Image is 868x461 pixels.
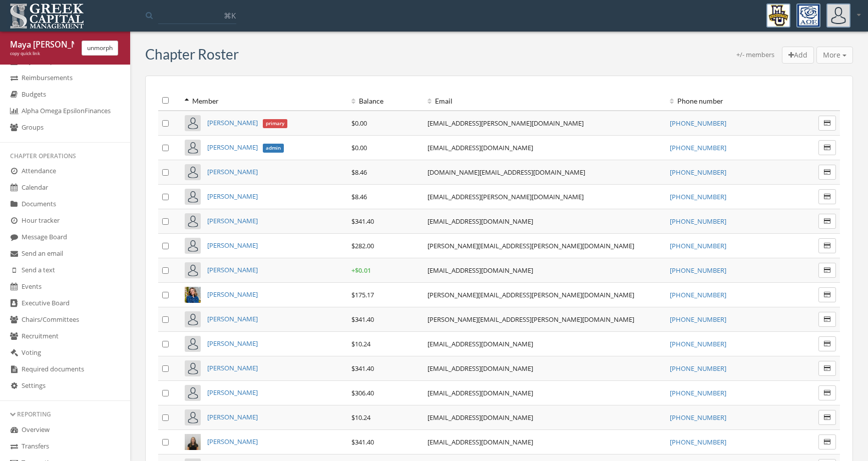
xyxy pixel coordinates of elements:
[670,168,726,177] a: [PHONE_NUMBER]
[207,192,258,201] a: [PERSON_NAME]
[670,315,726,324] a: [PHONE_NUMBER]
[427,168,585,177] a: [DOMAIN_NAME][EMAIL_ADDRESS][DOMAIN_NAME]
[82,41,118,56] button: unmorph
[224,11,236,21] span: ⌘K
[427,217,533,226] a: [EMAIL_ADDRESS][DOMAIN_NAME]
[670,413,726,422] a: [PHONE_NUMBER]
[207,388,258,397] a: [PERSON_NAME]
[351,290,374,299] span: $175.17
[351,168,367,177] span: $8.46
[670,143,726,152] a: [PHONE_NUMBER]
[263,144,284,153] span: admin
[427,143,533,152] a: [EMAIL_ADDRESS][DOMAIN_NAME]
[427,364,533,373] a: [EMAIL_ADDRESS][DOMAIN_NAME]
[207,118,258,127] span: [PERSON_NAME]
[207,265,258,274] a: [PERSON_NAME]
[351,413,370,422] span: $10.24
[351,339,370,348] span: $10.24
[427,266,533,275] a: [EMAIL_ADDRESS][DOMAIN_NAME]
[427,388,533,397] a: [EMAIL_ADDRESS][DOMAIN_NAME]
[670,241,726,250] a: [PHONE_NUMBER]
[263,119,287,128] span: primary
[207,143,283,152] a: [PERSON_NAME]admin
[427,339,533,348] a: [EMAIL_ADDRESS][DOMAIN_NAME]
[10,410,120,418] div: Reporting
[427,192,584,201] a: [EMAIL_ADDRESS][PERSON_NAME][DOMAIN_NAME]
[670,339,726,348] a: [PHONE_NUMBER]
[207,412,258,421] a: [PERSON_NAME]
[351,388,374,397] span: $306.40
[10,39,74,51] div: Maya [PERSON_NAME]
[10,51,74,57] div: copy quick link
[207,216,258,225] a: [PERSON_NAME]
[427,413,533,422] a: [EMAIL_ADDRESS][DOMAIN_NAME]
[351,143,367,152] span: $0.00
[351,315,374,324] span: $341.40
[351,266,371,275] span: + $0.01
[207,241,258,250] a: [PERSON_NAME]
[427,315,634,324] a: [PERSON_NAME][EMAIL_ADDRESS][PERSON_NAME][DOMAIN_NAME]
[666,91,779,111] th: Phone number
[351,241,374,250] span: $282.00
[207,314,258,323] a: [PERSON_NAME]
[351,217,374,226] span: $341.40
[347,91,423,111] th: Balance
[670,364,726,373] a: [PHONE_NUMBER]
[181,91,347,111] th: Member
[670,119,726,128] a: [PHONE_NUMBER]
[670,437,726,446] a: [PHONE_NUMBER]
[670,217,726,226] a: [PHONE_NUMBER]
[207,118,287,127] a: [PERSON_NAME]primary
[207,339,258,348] a: [PERSON_NAME]
[351,119,367,128] span: $0.00
[207,437,258,446] a: [PERSON_NAME]
[670,192,726,201] a: [PHONE_NUMBER]
[670,266,726,275] a: [PHONE_NUMBER]
[351,192,367,201] span: $8.46
[670,388,726,397] a: [PHONE_NUMBER]
[670,290,726,299] a: [PHONE_NUMBER]
[427,119,584,128] a: [EMAIL_ADDRESS][PERSON_NAME][DOMAIN_NAME]
[427,290,634,299] a: [PERSON_NAME][EMAIL_ADDRESS][PERSON_NAME][DOMAIN_NAME]
[145,47,239,62] h3: Chapter Roster
[351,437,374,446] span: $341.40
[207,363,258,372] a: [PERSON_NAME]
[351,364,374,373] span: $341.40
[423,91,666,111] th: Email
[207,167,258,176] a: [PERSON_NAME]
[427,437,533,446] a: [EMAIL_ADDRESS][DOMAIN_NAME]
[207,143,258,152] span: [PERSON_NAME]
[427,241,634,250] a: [PERSON_NAME][EMAIL_ADDRESS][PERSON_NAME][DOMAIN_NAME]
[736,50,774,64] div: +/- members
[207,290,258,299] a: [PERSON_NAME]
